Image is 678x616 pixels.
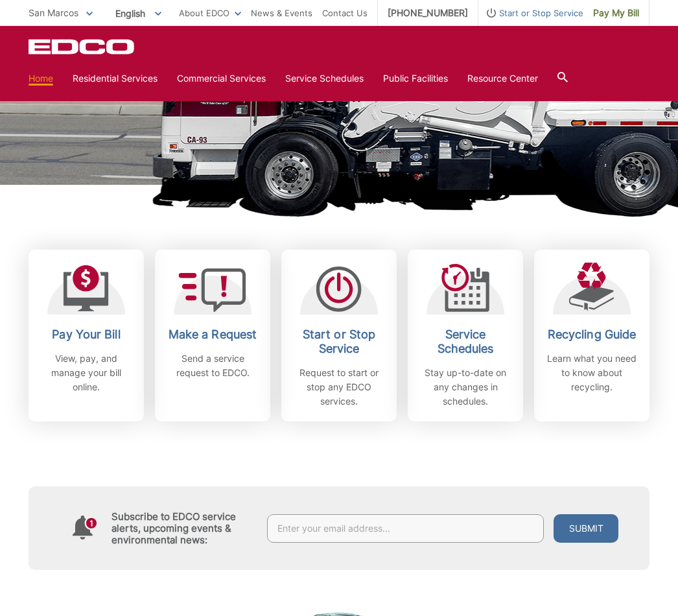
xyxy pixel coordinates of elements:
p: Stay up-to-date on any changes in schedules. [417,366,513,409]
a: Service Schedules [285,71,364,86]
input: Enter your email address... [267,514,544,543]
h2: Start or Stop Service [291,327,387,356]
span: Pay My Bill [593,6,639,20]
h4: Subscribe to EDCO service alerts, upcoming events & environmental news: [111,511,254,546]
span: English [106,3,171,24]
a: Resource Center [467,71,538,86]
a: About EDCO [179,6,241,20]
a: Recycling Guide Learn what you need to know about recycling. [534,250,649,421]
h2: Service Schedules [417,327,513,356]
a: Contact Us [322,6,368,20]
p: Request to start or stop any EDCO services. [291,366,387,409]
a: Service Schedules Stay up-to-date on any changes in schedules. [408,250,523,421]
a: Pay Your Bill View, pay, and manage your bill online. [29,250,144,421]
a: Public Facilities [383,71,448,86]
a: Commercial Services [177,71,266,86]
p: View, pay, and manage your bill online. [38,351,134,394]
a: Residential Services [73,71,158,86]
a: Home [29,71,53,86]
h2: Pay Your Bill [38,327,134,342]
p: Learn what you need to know about recycling. [544,351,640,394]
a: EDCD logo. Return to the homepage. [29,39,136,54]
button: Submit [554,514,618,543]
h2: Recycling Guide [544,327,640,342]
a: News & Events [251,6,312,20]
a: Make a Request Send a service request to EDCO. [155,250,270,421]
p: Send a service request to EDCO. [165,351,261,380]
span: San Marcos [29,7,78,18]
h2: Make a Request [165,327,261,342]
